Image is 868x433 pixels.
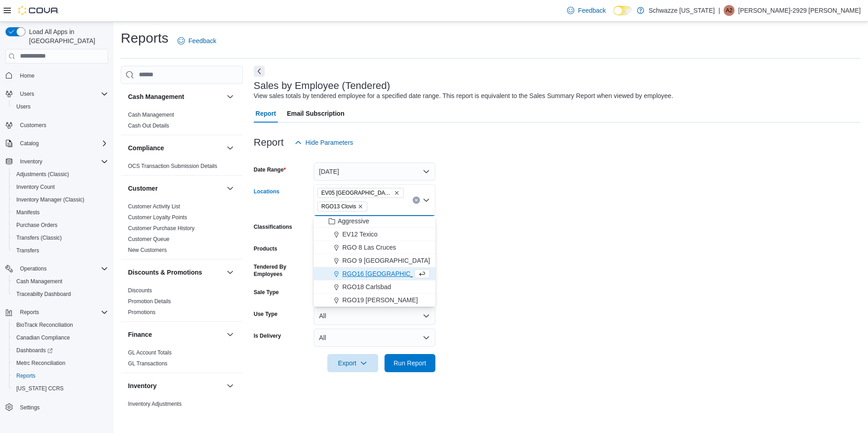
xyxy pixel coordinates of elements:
[225,143,236,153] button: Compliance
[314,329,435,347] button: All
[128,298,171,305] span: Promotion Details
[342,295,418,305] span: RGO19 [PERSON_NAME]
[9,181,112,193] button: Inventory Count
[25,27,108,45] span: Load All Apps in [GEOGRAPHIC_DATA]
[20,265,47,272] span: Operations
[314,294,435,307] button: RGO19 [PERSON_NAME]
[128,330,152,339] h3: Finance
[128,203,180,210] span: Customer Activity List
[314,241,435,254] button: RGO 8 Las Cruces
[121,109,243,135] div: Cash Management
[16,221,58,229] span: Purchase Orders
[16,183,55,191] span: Inventory Count
[16,263,50,274] button: Operations
[342,230,378,239] span: EV12 Texico
[16,385,64,392] span: [US_STATE] CCRS
[342,243,396,252] span: RGO 8 Las Cruces
[16,359,65,367] span: Metrc Reconciliation
[16,156,46,167] button: Inventory
[385,354,435,372] button: Run Report
[128,111,174,118] span: Cash Management
[13,370,108,381] span: Reports
[9,331,112,344] button: Canadian Compliance
[13,358,108,369] span: Metrc Reconciliation
[16,347,53,354] span: Dashboards
[327,354,378,372] button: Export
[121,347,243,373] div: Finance
[13,276,108,287] span: Cash Management
[128,225,195,232] span: Customer Purchase History
[314,228,435,241] button: EV12 Texico
[333,354,373,372] span: Export
[16,196,84,203] span: Inventory Manager (Classic)
[314,307,435,325] button: All
[128,247,167,253] a: New Customers
[317,188,404,198] span: EV05 Uptown
[314,215,435,228] button: Aggressive
[321,202,356,211] span: RGO13 Clovis
[9,319,112,331] button: BioTrack Reconciliation
[20,122,46,129] span: Customers
[9,288,112,300] button: Traceabilty Dashboard
[16,307,108,318] span: Reports
[321,188,392,197] span: EV05 [GEOGRAPHIC_DATA]
[578,6,606,15] span: Feedback
[13,182,108,192] span: Inventory Count
[128,214,187,221] span: Customer Loyalty Points
[9,275,112,288] button: Cash Management
[128,184,158,193] h3: Customer
[317,202,368,212] span: RGO13 Clovis
[13,182,59,192] a: Inventory Count
[13,358,69,369] a: Metrc Reconciliation
[9,168,112,181] button: Adjustments (Classic)
[16,278,62,285] span: Cash Management
[128,287,152,294] span: Discounts
[2,306,112,319] button: Reports
[254,91,673,101] div: View sales totals by tendered employee for a specified date range. This report is equivalent to t...
[128,236,169,242] a: Customer Queue
[306,138,353,147] span: Hide Parameters
[225,267,236,278] button: Discounts & Promotions
[18,6,59,15] img: Cova
[338,216,369,226] span: Aggressive
[128,298,171,305] a: Promotion Details
[128,203,180,210] a: Customer Activity List
[13,101,34,112] a: Users
[128,184,223,193] button: Customer
[2,69,112,82] button: Home
[13,101,108,112] span: Users
[287,104,345,123] span: Email Subscription
[13,207,108,218] span: Manifests
[13,169,73,180] a: Adjustments (Classic)
[16,247,39,254] span: Transfers
[20,158,42,165] span: Inventory
[121,201,243,259] div: Customer
[2,262,112,275] button: Operations
[13,207,43,218] a: Manifests
[726,5,733,16] span: A2
[128,163,217,169] a: OCS Transaction Submission Details
[314,162,435,181] button: [DATE]
[13,289,74,300] a: Traceabilty Dashboard
[16,402,43,413] a: Settings
[16,372,35,379] span: Reports
[2,137,112,150] button: Catalog
[718,5,720,16] p: |
[358,204,363,209] button: Remove RGO13 Clovis from selection in this group
[16,171,69,178] span: Adjustments (Classic)
[394,359,426,368] span: Run Report
[13,383,67,394] a: [US_STATE] CCRS
[13,320,77,330] a: BioTrack Reconciliation
[2,88,112,100] button: Users
[13,345,108,356] span: Dashboards
[256,104,276,123] span: Report
[13,245,43,256] a: Transfers
[16,70,108,81] span: Home
[16,103,30,110] span: Users
[9,193,112,206] button: Inventory Manager (Classic)
[9,369,112,382] button: Reports
[13,232,65,243] a: Transfers (Classic)
[13,383,108,394] span: Washington CCRS
[314,267,435,280] button: RGO16 [GEOGRAPHIC_DATA]
[394,190,399,196] button: Remove EV05 Uptown from selection in this group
